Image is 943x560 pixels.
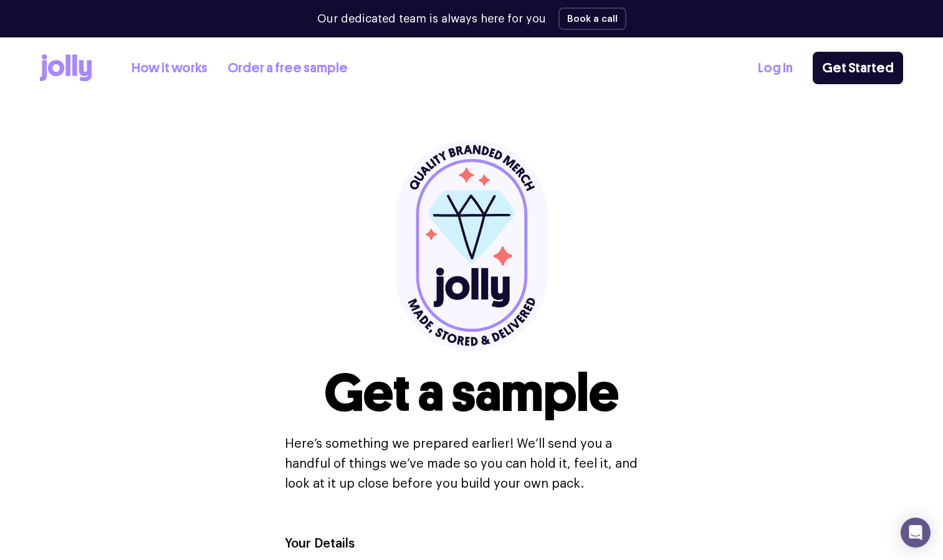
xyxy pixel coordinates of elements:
h1: Get a sample [324,367,619,419]
p: Our dedicated team is always here for you [317,11,546,27]
label: Your Details [285,535,355,553]
a: How it works [132,58,208,79]
a: Log In [758,58,793,79]
div: Open Intercom Messenger [901,518,931,548]
a: Order a free sample [227,58,348,79]
button: Book a call [558,7,626,30]
a: Get Started [813,52,903,84]
p: Here’s something we prepared earlier! We’ll send you a handful of things we’ve made so you can ho... [285,434,659,494]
